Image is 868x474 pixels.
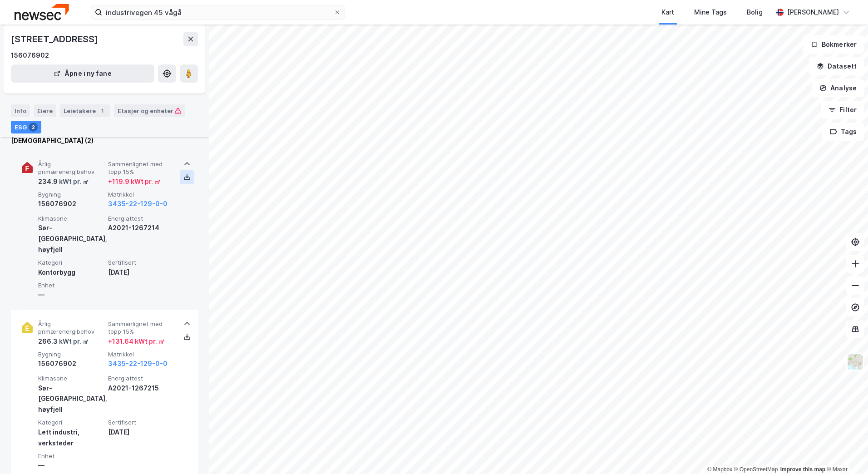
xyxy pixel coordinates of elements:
span: Matrikkel [108,191,174,198]
button: Analyse [812,79,864,97]
span: Sammenlignet med topp 15% [108,320,174,336]
button: 3435-22-129-0-0 [108,358,168,369]
div: 2 [29,123,38,132]
span: Energiattest [108,375,174,382]
div: Sør-[GEOGRAPHIC_DATA], høyfjell [38,383,104,415]
span: Sertifisert [108,419,174,426]
div: 156076902 [11,50,49,61]
span: Matrikkel [108,351,174,358]
div: 266.3 [38,336,89,347]
div: 156076902 [38,198,104,209]
div: 1 [98,106,107,115]
div: Bolig [747,7,763,18]
span: Kategori [38,259,104,267]
div: [DATE] [108,267,174,278]
div: — [38,460,104,471]
a: OpenStreetMap [734,466,778,473]
div: + 131.64 kWt pr. ㎡ [108,336,165,347]
div: Kontrollprogram for chat [823,430,868,474]
span: Klimasone [38,215,104,222]
div: [DATE] [108,427,174,438]
div: [DEMOGRAPHIC_DATA] (2) [11,135,198,146]
div: kWt pr. ㎡ [58,176,89,187]
span: Sammenlignet med topp 15% [108,160,174,176]
span: Bygning [38,351,104,358]
div: Eiere [34,104,56,117]
div: ESG [11,121,41,133]
span: Kategori [38,419,104,426]
button: Datasett [809,57,864,75]
div: [PERSON_NAME] [787,7,839,18]
span: Årlig primærenergibehov [38,160,104,176]
div: [STREET_ADDRESS] [11,32,100,46]
a: Improve this map [780,466,825,473]
div: Info [11,104,30,117]
button: Åpne i ny fane [11,64,154,83]
div: A2021-1267214 [108,222,174,233]
div: kWt pr. ㎡ [58,336,89,347]
div: — [38,289,104,300]
div: Etasjer og enheter [118,107,182,115]
iframe: Chat Widget [823,430,868,474]
input: Søk på adresse, matrikkel, gårdeiere, leietakere eller personer [102,5,334,19]
span: Bygning [38,191,104,198]
div: A2021-1267215 [108,383,174,394]
div: + 119.9 kWt pr. ㎡ [108,176,161,187]
div: Mine Tags [694,7,727,18]
div: 234.9 [38,176,89,187]
div: Leietakere [60,104,110,117]
div: Sør-[GEOGRAPHIC_DATA], høyfjell [38,222,104,255]
button: Bokmerker [803,35,864,54]
div: Lett industri, verksteder [38,427,104,449]
span: Sertifisert [108,259,174,267]
span: Energiattest [108,215,174,222]
button: 3435-22-129-0-0 [108,198,168,209]
img: newsec-logo.f6e21ccffca1b3a03d2d.png [15,4,69,20]
span: Enhet [38,452,104,460]
img: Z [847,353,864,370]
span: Enhet [38,281,104,289]
a: Mapbox [707,466,732,473]
span: Årlig primærenergibehov [38,320,104,336]
button: Filter [821,101,864,119]
span: Klimasone [38,375,104,382]
div: Kontorbygg [38,267,104,278]
button: Tags [822,123,864,141]
div: Kart [661,7,674,18]
div: 156076902 [38,358,104,369]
